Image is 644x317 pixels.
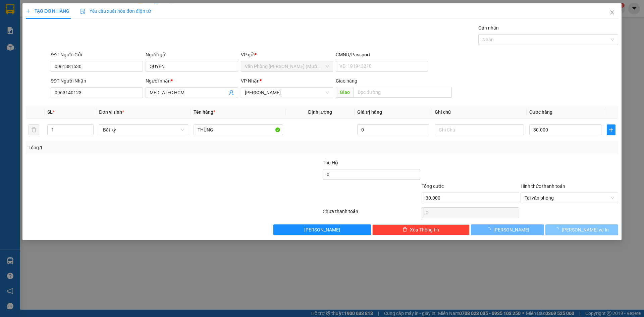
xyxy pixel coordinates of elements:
[308,109,332,115] span: Định lượng
[529,109,552,115] span: Cước hàng
[357,124,429,135] input: 0
[471,224,544,235] button: [PERSON_NAME]
[357,109,382,115] span: Giá trị hàng
[554,227,562,232] span: loading
[493,226,529,233] span: [PERSON_NAME]
[478,25,499,31] label: Gán nhãn
[146,77,238,85] div: Người nhận
[432,106,527,119] th: Ghi chú
[372,224,470,235] button: deleteXóa Thông tin
[43,10,64,53] b: BIÊN NHẬN GỬI HÀNG
[29,124,39,135] button: delete
[194,109,215,115] span: Tên hàng
[47,109,53,115] span: SL
[521,183,565,189] label: Hình thức thanh toán
[245,88,329,98] span: Phạm Ngũ Lão
[486,227,493,232] span: loading
[422,183,444,189] span: Tổng cước
[323,160,338,165] span: Thu Hộ
[103,125,184,135] span: Bất kỳ
[245,61,329,71] span: Văn Phòng Trần Phú (Mường Thanh)
[607,124,615,135] button: plus
[354,87,452,98] input: Dọc đường
[51,51,143,58] div: SĐT Người Gửi
[609,10,615,15] span: close
[273,224,371,235] button: [PERSON_NAME]
[80,8,151,14] span: Yêu cầu xuất hóa đơn điện tử
[29,144,249,151] div: Tổng: 1
[241,51,333,58] div: VP gửi
[80,9,86,14] img: icon
[26,8,69,14] span: TẠO ĐƠN HÀNG
[603,3,622,22] button: Close
[336,78,357,84] span: Giao hàng
[525,193,614,203] span: Tại văn phòng
[26,9,31,13] span: plus
[99,109,124,115] span: Đơn vị tính
[304,226,340,233] span: [PERSON_NAME]
[402,227,407,232] span: delete
[545,224,618,235] button: [PERSON_NAME] và In
[51,77,143,85] div: SĐT Người Nhận
[8,8,42,42] img: logo.jpg
[410,226,439,233] span: Xóa Thông tin
[8,43,38,75] b: [PERSON_NAME]
[322,208,421,219] div: Chưa thanh toán
[607,127,615,133] span: plus
[56,25,92,31] b: [DOMAIN_NAME]
[73,8,89,24] img: logo.jpg
[435,124,524,135] input: Ghi Chú
[146,51,238,58] div: Người gửi
[562,226,609,233] span: [PERSON_NAME] và In
[229,90,234,95] span: user-add
[241,78,260,84] span: VP Nhận
[56,32,92,40] li: (c) 2017
[336,87,354,98] span: Giao
[336,51,428,58] div: CMND/Passport
[194,124,283,135] input: VD: Bàn, Ghế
